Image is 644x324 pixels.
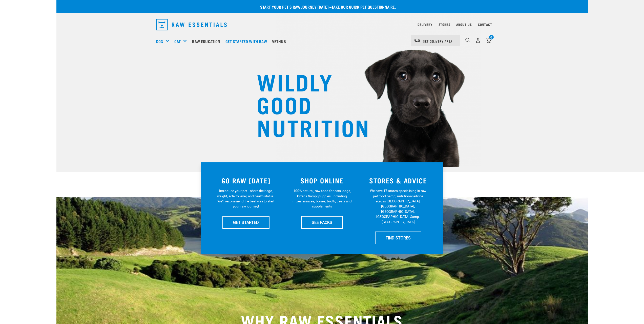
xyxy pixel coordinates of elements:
[222,216,269,229] a: GET STARTED
[375,232,421,244] a: FIND STORES
[418,24,432,25] a: Delivery
[191,31,224,51] a: Raw Education
[216,188,276,209] p: Introduce your pet—share their age, weight, activity level, and health status. We'll recommend th...
[301,216,343,229] a: SEE PACKS
[368,188,428,224] p: We have 17 stores specialising in raw pet food &amp; nutritional advice across [GEOGRAPHIC_DATA],...
[456,24,472,25] a: About Us
[156,19,227,30] img: Raw Essentials Logo
[439,24,450,25] a: Stores
[331,6,396,8] a: take our quick pet questionnaire.
[475,38,481,43] img: user.png
[156,38,163,44] a: Dog
[287,177,357,184] h3: SHOP ONLINE
[224,31,271,51] a: Get started with Raw
[414,38,421,43] img: van-moving.png
[423,40,452,42] span: Set Delivery Area
[174,38,181,44] a: Cat
[257,70,358,138] h1: WILDLY GOOD NUTRITION
[478,24,492,25] a: Contact
[60,4,592,10] p: Start your pet’s raw journey [DATE] –
[211,177,281,184] h3: GO RAW [DATE]
[152,17,492,32] nav: dropdown navigation
[363,177,433,184] h3: STORES & ADVICE
[465,38,470,43] img: home-icon-1@2x.png
[489,35,494,40] div: 0
[292,188,352,209] p: 100% natural, raw food for cats, dogs, kittens &amp; puppies. Including mixes, minces, bones, bro...
[486,38,491,43] img: home-icon@2x.png
[271,31,290,51] a: Vethub
[56,31,588,51] nav: dropdown navigation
